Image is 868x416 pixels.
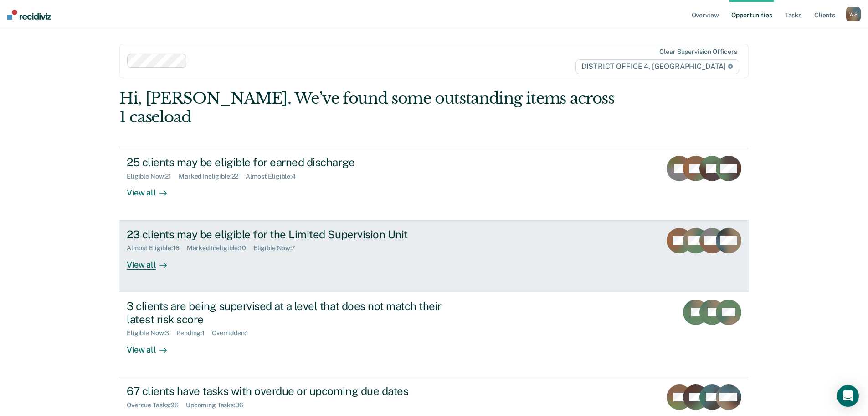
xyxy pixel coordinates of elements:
div: Almost Eligible : 4 [246,173,303,180]
span: DISTRICT OFFICE 4, [GEOGRAPHIC_DATA] [575,59,739,74]
div: Eligible Now : 21 [127,173,179,180]
div: Overdue Tasks : 96 [127,401,186,409]
div: Eligible Now : 3 [127,329,176,337]
div: Overridden : 1 [212,329,256,337]
div: Eligible Now : 7 [253,244,303,252]
div: Hi, [PERSON_NAME]. We’ve found some outstanding items across 1 caseload [119,89,623,126]
div: W S [846,7,861,21]
div: 3 clients are being supervised at a level that does not match their latest risk score [127,300,447,326]
div: Almost Eligible : 16 [127,244,187,252]
div: View all [127,252,178,270]
div: View all [127,180,178,198]
div: Open Intercom Messenger [837,385,859,407]
a: 3 clients are being supervised at a level that does not match their latest risk scoreEligible Now... [119,292,749,377]
div: 67 clients have tasks with overdue or upcoming due dates [127,384,447,398]
div: 23 clients may be eligible for the Limited Supervision Unit [127,228,447,241]
div: Pending : 1 [176,329,212,337]
div: Clear supervision officers [659,48,737,56]
div: Marked Ineligible : 10 [187,244,253,252]
div: 25 clients may be eligible for earned discharge [127,156,447,169]
div: View all [127,337,178,355]
button: WS [846,7,861,21]
img: Recidiviz [7,10,51,20]
a: 23 clients may be eligible for the Limited Supervision UnitAlmost Eligible:16Marked Ineligible:10... [119,221,749,292]
div: Marked Ineligible : 22 [179,173,246,180]
a: 25 clients may be eligible for earned dischargeEligible Now:21Marked Ineligible:22Almost Eligible... [119,148,749,220]
div: Upcoming Tasks : 36 [186,401,251,409]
